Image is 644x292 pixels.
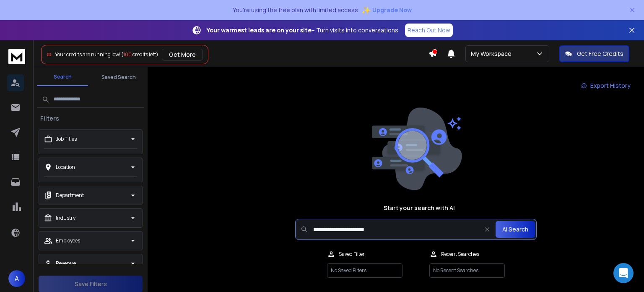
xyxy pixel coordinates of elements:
span: 100 [123,51,132,58]
p: Industry [56,215,75,221]
img: logo [8,49,25,64]
p: No Recent Searches [429,263,505,278]
img: image [370,108,462,190]
span: ✨ [361,4,371,16]
p: You're using the free plan with limited access [233,6,358,14]
button: A [8,270,25,287]
strong: Your warmest leads are on your site [207,26,312,34]
button: Search [37,68,88,86]
button: Get Free Credits [559,45,629,62]
a: Export History [574,77,637,94]
p: – Turn visits into conversations [207,26,398,34]
p: Location [56,164,75,171]
button: AI Search [496,221,535,238]
p: Job Titles [56,136,77,142]
button: ✨Upgrade Now [361,2,412,18]
h3: Filters [37,114,62,123]
p: Department [56,192,84,199]
span: ( credits left) [121,51,158,58]
p: Get Free Credits [577,50,623,58]
h1: Start your search with AI [384,204,455,212]
a: Reach Out Now [405,24,453,37]
p: My Workspace [471,50,515,58]
p: Saved Filter [339,251,365,258]
p: No Saved Filters [327,263,402,278]
div: Open Intercom Messenger [613,263,634,283]
p: Employees [56,237,80,244]
span: Upgrade Now [372,6,412,14]
span: Your credits are running low! [55,51,120,58]
button: Saved Search [93,69,144,86]
button: Get More [162,49,203,61]
p: Revenue [56,260,76,267]
p: Reach Out Now [408,26,450,34]
p: Recent Searches [441,251,479,258]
